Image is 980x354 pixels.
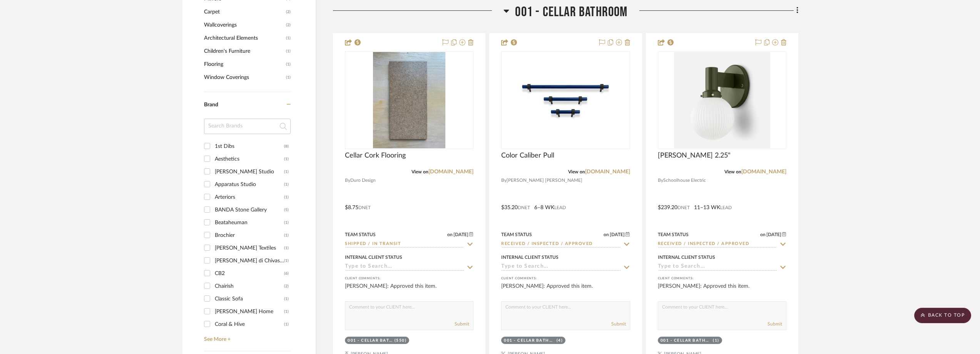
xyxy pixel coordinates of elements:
[914,308,971,323] scroll-to-top-button: BACK TO TOP
[345,263,464,271] input: Type to Search…
[517,52,614,148] img: Color Caliber Pull
[284,305,289,318] div: (1)
[501,254,559,261] div: Internal Client Status
[215,267,284,280] div: CB2
[447,232,453,237] span: on
[345,151,406,160] span: Cellar Cork Flooring
[215,305,284,318] div: [PERSON_NAME] Home
[658,241,777,248] input: Type to Search…
[658,177,663,184] span: By
[501,177,507,184] span: By
[284,166,289,178] div: (1)
[284,153,289,165] div: (1)
[661,338,711,344] div: 001 - CELLAR BATHROOM
[501,263,620,271] input: Type to Search…
[215,280,284,292] div: Chairish
[741,169,786,174] a: [DOMAIN_NAME]
[350,177,376,184] span: Duro Design
[557,338,563,344] div: (4)
[284,267,289,280] div: (6)
[286,32,291,44] span: (1)
[284,255,289,267] div: (1)
[286,19,291,31] span: (2)
[373,52,445,148] img: Cellar Cork Flooring
[768,320,782,327] button: Submit
[515,4,627,20] span: 001 - CELLAR BATHROOM
[286,71,291,84] span: (1)
[609,232,625,237] span: [DATE]
[215,153,284,165] div: Aesthetics
[284,204,289,216] div: (5)
[663,177,706,184] span: Schoolhouse Electric
[284,242,289,254] div: (1)
[760,232,766,237] span: on
[345,282,473,298] div: [PERSON_NAME]: Approved this item.
[724,169,741,174] span: View on
[204,5,284,18] span: Carpet
[674,52,770,148] img: Otto Sconce 2.25"
[204,58,284,71] span: Flooring
[658,282,786,298] div: [PERSON_NAME]: Approved this item.
[286,45,291,57] span: (1)
[215,166,284,178] div: [PERSON_NAME] Studio
[284,280,289,292] div: (2)
[204,45,284,58] span: Children's Furniture
[658,254,715,261] div: Internal Client Status
[345,231,376,238] div: Team Status
[453,232,469,237] span: [DATE]
[658,151,731,160] span: [PERSON_NAME] 2.25"
[658,263,777,271] input: Type to Search…
[345,177,350,184] span: By
[286,58,291,70] span: (1)
[284,140,289,153] div: (8)
[348,338,393,344] div: 001 - CELLAR BATHROOM
[215,178,284,191] div: Apparatus Studio
[284,318,289,331] div: (1)
[501,282,630,298] div: [PERSON_NAME]: Approved this item.
[284,229,289,242] div: (1)
[284,216,289,229] div: (1)
[345,254,402,261] div: Internal Client Status
[345,241,464,248] input: Type to Search…
[204,32,284,45] span: Architectural Elements
[215,191,284,203] div: Arteriors
[204,18,284,32] span: Wallcoverings
[286,6,291,18] span: (2)
[395,338,407,344] div: (550)
[411,169,428,174] span: View on
[585,169,630,174] a: [DOMAIN_NAME]
[215,140,284,153] div: 1st Dibs
[215,242,284,254] div: [PERSON_NAME] Textiles
[204,71,284,84] span: Window Coverings
[507,177,582,184] span: [PERSON_NAME] [PERSON_NAME]
[215,255,284,267] div: [PERSON_NAME] di Chivasso
[455,320,469,327] button: Submit
[215,204,284,216] div: BANDA Stone Gallery
[501,231,532,238] div: Team Status
[428,169,473,174] a: [DOMAIN_NAME]
[658,231,689,238] div: Team Status
[215,229,284,242] div: Brochier
[501,151,554,160] span: Color Caliber Pull
[504,338,555,344] div: 001 - CELLAR BATHROOM
[215,318,284,331] div: Coral & Hive
[215,216,284,229] div: Beataheuman
[215,293,284,305] div: Classic Sofa
[604,232,609,237] span: on
[568,169,585,174] span: View on
[766,232,782,237] span: [DATE]
[611,320,626,327] button: Submit
[284,178,289,191] div: (1)
[204,102,218,107] span: Brand
[284,293,289,305] div: (1)
[202,331,291,343] a: See More +
[284,191,289,203] div: (1)
[501,241,620,248] input: Type to Search…
[204,119,291,134] input: Search Brands
[713,338,719,344] div: (1)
